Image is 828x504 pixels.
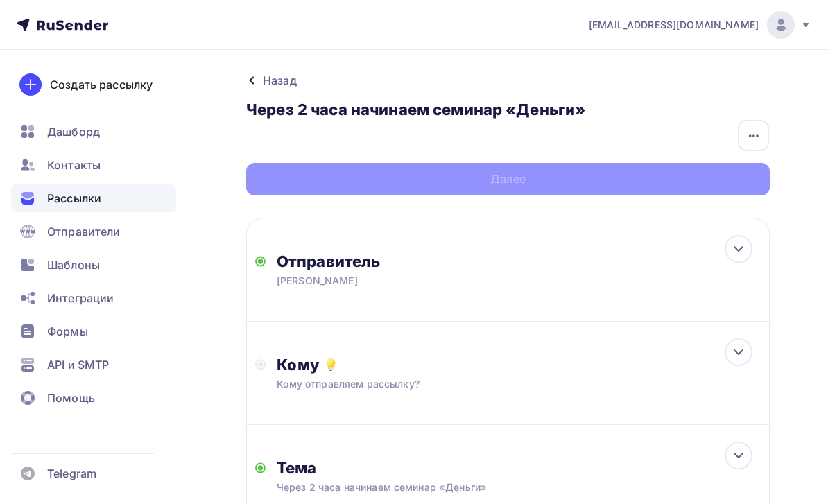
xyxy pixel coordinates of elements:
[47,257,100,273] span: Шаблоны
[11,184,176,212] a: Рассылки
[47,290,114,306] span: Интеграции
[277,355,761,374] div: Кому
[47,223,121,240] span: Отправители
[11,151,176,179] a: Контакты
[246,100,770,119] h3: Через 2 часа начинаем семинар «Деньги»
[47,465,96,482] span: Telegram
[263,72,297,89] div: Назад
[50,76,153,93] div: Создать рассылку
[277,480,524,494] div: Через 2 часа начинаем семинар «Деньги»
[47,323,88,340] span: Формы
[47,190,101,207] span: Рассылки
[11,118,176,146] a: Дашборд
[277,274,547,288] div: [PERSON_NAME]
[47,356,109,373] span: API и SMTP
[47,157,101,173] span: Контакты
[11,218,176,245] a: Отправители
[589,11,811,39] a: [EMAIL_ADDRESS][DOMAIN_NAME]
[47,390,95,406] span: Помощь
[589,18,759,32] span: [EMAIL_ADDRESS][DOMAIN_NAME]
[47,123,100,140] span: Дашборд
[277,252,577,271] div: Отправитель
[277,377,712,391] div: Кому отправляем рассылку?
[277,458,551,478] div: Тема
[11,318,176,345] a: Формы
[11,251,176,279] a: Шаблоны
